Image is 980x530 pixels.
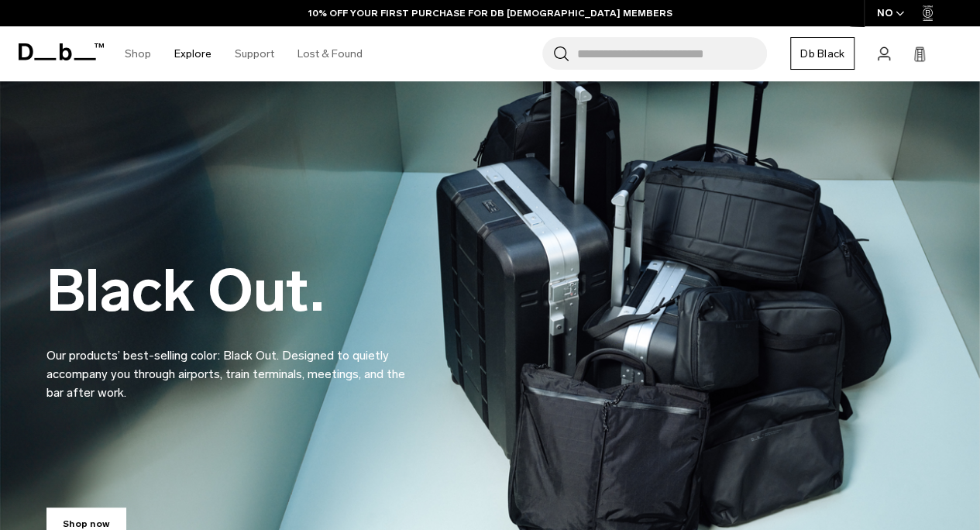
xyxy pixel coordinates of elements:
p: Our products’ best-selling color: Black Out. Designed to quietly accompany you through airports, ... [46,328,418,402]
nav: Main Navigation [113,26,374,81]
a: Support [235,26,274,81]
a: Db Black [790,37,854,70]
a: 10% OFF YOUR FIRST PURCHASE FOR DB [DEMOGRAPHIC_DATA] MEMBERS [308,6,672,20]
h2: Black Out. [46,262,418,320]
a: Explore [174,26,211,81]
a: Shop [125,26,151,81]
a: Lost & Found [297,26,363,81]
